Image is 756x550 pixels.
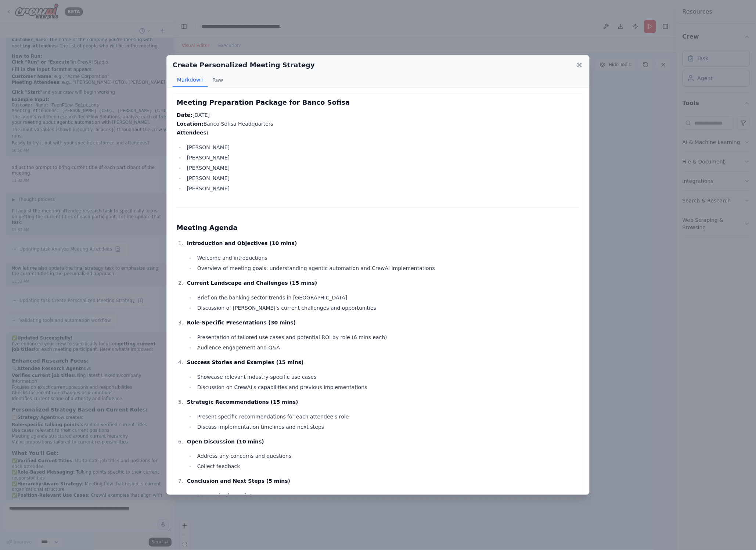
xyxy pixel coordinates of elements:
[195,412,579,421] li: Present specific recommendations for each attendee's role
[185,143,579,152] li: [PERSON_NAME]
[187,320,296,326] strong: Role-Specific Presentations (30 mins)
[195,293,579,302] li: Brief on the banking sector trends in [GEOGRAPHIC_DATA]
[177,97,579,108] h3: Meeting Preparation Package for Banco Sofisa
[195,423,579,431] li: Discuss implementation timelines and next steps
[195,333,579,342] li: Presentation of tailored use cases and potential ROI by role (6 mins each)
[177,121,204,127] strong: Location:
[187,280,317,286] strong: Current Landscape and Challenges (15 mins)
[187,439,264,445] strong: Open Discussion (10 mins)
[195,462,579,471] li: Collect feedback
[195,254,579,262] li: Welcome and introductions
[195,303,579,312] li: Discussion of [PERSON_NAME]'s current challenges and opportunities
[208,73,227,87] button: Raw
[187,399,298,405] strong: Strategic Recommendations (15 mins)
[195,373,579,381] li: Showcase relevant industry-specific use cases
[185,153,579,162] li: [PERSON_NAME]
[177,111,579,137] p: [DATE] Banco Sofisa Headquarters
[195,343,579,352] li: Audience engagement and Q&A
[173,73,208,87] button: Markdown
[195,383,579,392] li: Discussion on CrewAI's capabilities and previous implementations
[185,163,579,172] li: [PERSON_NAME]
[177,112,192,118] strong: Date:
[187,240,297,246] strong: Introduction and Objectives (10 mins)
[187,478,290,484] strong: Conclusion and Next Steps (5 mins)
[173,60,315,70] h2: Create Personalized Meeting Strategy
[177,223,579,233] h3: Meeting Agenda
[195,264,579,273] li: Overview of meeting goals: understanding agentic automation and CrewAI implementations
[195,491,579,500] li: Summarize key points
[177,130,209,136] strong: Attendees:
[195,452,579,460] li: Address any concerns and questions
[185,174,579,183] li: [PERSON_NAME]
[187,359,304,365] strong: Success Stories and Examples (15 mins)
[185,184,579,193] li: [PERSON_NAME]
